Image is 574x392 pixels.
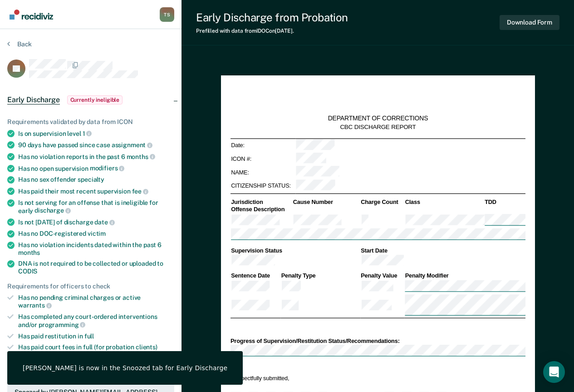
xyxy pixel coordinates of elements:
[18,260,174,275] div: DNA is not required to be collected or uploaded to
[230,374,372,383] td: Respectfully submitted,
[67,95,123,104] span: Currently ineligible
[18,343,174,351] div: Has paid court fees in full (for probation
[78,176,104,183] span: specialty
[328,114,428,123] div: DEPARTMENT OF CORRECTIONS
[230,198,292,206] th: Jurisdiction
[18,294,174,309] div: Has no pending criminal charges or active
[230,139,295,152] td: Date:
[39,321,85,328] span: programming
[230,152,295,166] td: ICON #:
[34,207,71,214] span: discharge
[230,272,280,280] th: Sentence Date
[127,153,155,160] span: months
[7,95,60,104] span: Early Discharge
[292,198,360,206] th: Cause Number
[543,361,565,383] div: Open Intercom Messenger
[94,218,114,226] span: date
[18,218,174,226] div: Is not [DATE] of discharge
[7,283,174,290] div: Requirements for officers to check
[18,176,174,184] div: Has no sex offender
[340,123,416,131] div: CBC DISCHARGE REPORT
[360,247,525,254] th: Start Date
[18,187,174,195] div: Has paid their most recent supervision
[18,332,174,340] div: Has paid restitution in
[18,141,174,149] div: 90 days have passed since case
[7,40,32,48] button: Back
[7,118,174,126] div: Requirements validated by data from ICON
[160,7,174,22] button: Profile dropdown button
[23,364,227,372] div: [PERSON_NAME] is now in the Snoozed tab for Early Discharge
[360,198,404,206] th: Charge Count
[230,179,295,193] td: CITIZENSHIP STATUS:
[18,302,52,309] span: warrants
[18,313,174,328] div: Has completed any court-ordered interventions and/or
[360,272,404,280] th: Penalty Value
[196,11,348,24] div: Early Discharge from Probation
[18,268,37,275] span: CODIS
[230,166,295,179] td: NAME:
[18,249,40,256] span: months
[230,337,525,345] div: Progress of Supervision/Restitution Status/Recommendations:
[280,272,360,280] th: Penalty Type
[160,7,174,22] div: T S
[18,230,174,238] div: Has no DOC-registered
[90,164,125,172] span: modifiers
[132,188,148,195] span: fee
[404,198,484,206] th: Class
[230,247,360,254] th: Supervision Status
[18,153,174,161] div: Has no violation reports in the past 6
[112,141,152,149] span: assignment
[83,130,92,137] span: 1
[18,241,174,257] div: Has no violation incidents dated within the past 6
[18,199,174,214] div: Is not serving for an offense that is ineligible for early
[500,15,559,30] button: Download Form
[18,129,174,138] div: Is on supervision level
[18,164,174,173] div: Has no open supervision
[196,28,348,34] div: Prefilled with data from IDOC on [DATE] .
[230,206,292,213] th: Offense Description
[404,272,525,280] th: Penalty Modifier
[88,230,106,237] span: victim
[10,10,53,20] img: Recidiviz
[136,343,157,351] span: clients)
[484,198,525,206] th: TDD
[84,332,94,340] span: full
